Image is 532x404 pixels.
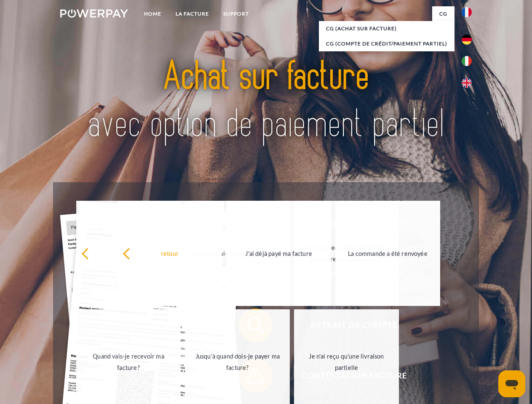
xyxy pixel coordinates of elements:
[462,78,472,88] img: en
[299,351,394,373] div: Je n'ai reçu qu'une livraison partielle
[216,6,256,21] a: Support
[168,6,216,21] a: LA FACTURE
[498,370,525,397] iframe: Bouton de lancement de la fenêtre de messagerie
[190,351,285,373] div: Jusqu'à quand dois-je payer ma facture?
[81,351,176,373] div: Quand vais-je recevoir ma facture?
[123,247,217,259] div: retour
[231,247,326,259] div: J'ai déjà payé ma facture
[340,247,435,259] div: La commande a été renvoyée
[462,35,472,45] img: de
[60,9,128,18] img: logo-powerpay-white.svg
[462,7,472,17] img: fr
[319,21,454,36] a: CG (achat sur facture)
[80,40,452,161] img: title-powerpay_fr.svg
[319,36,454,51] a: CG (Compte de crédit/paiement partiel)
[137,6,168,21] a: Home
[432,6,454,21] a: CG
[81,247,176,259] div: retour
[462,56,472,66] img: it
